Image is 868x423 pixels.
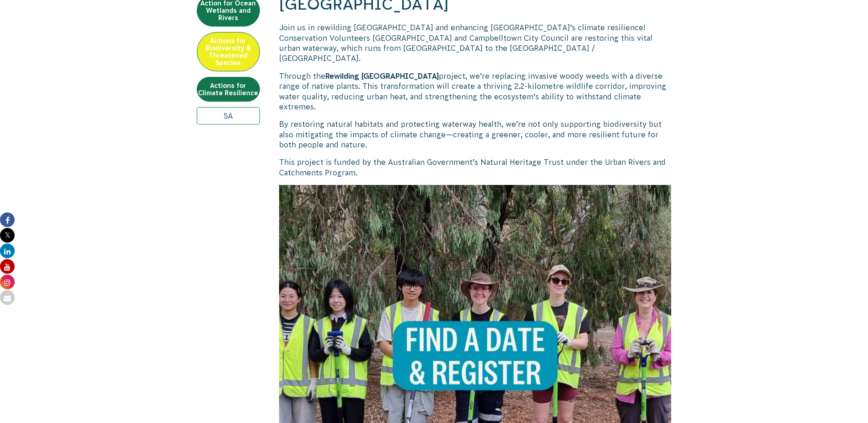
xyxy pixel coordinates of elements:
span: By restoring natural habitats and protecting waterway health, we’re not only supporting biodivers... [279,120,662,149]
span: Through the [279,72,325,80]
span: This project is funded by the Australian Government’s Natural Heritage Trust under the Urban Rive... [279,158,666,176]
span: Join us in rewilding [GEOGRAPHIC_DATA] and enhancing [GEOGRAPHIC_DATA]’s climate resilience! Cons... [279,23,652,62]
a: Actions for Biodiversity & Threatened Species [197,32,260,71]
a: Actions for Climate Resilience [197,77,260,102]
span: project, we’re replacing invasive woody weeds with a diverse range of native plants. This transfo... [279,72,666,111]
span: Rewilding [GEOGRAPHIC_DATA] [325,72,439,80]
a: SA [197,107,260,125]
